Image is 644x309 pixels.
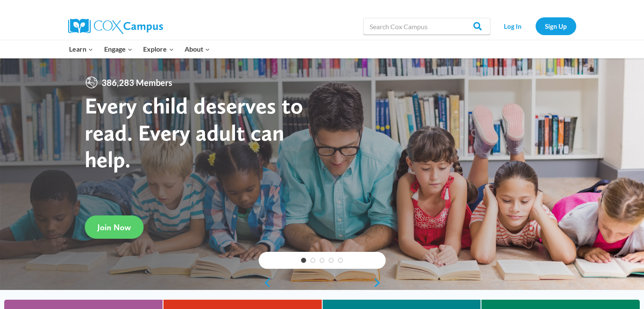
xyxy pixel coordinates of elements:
[310,258,315,263] a: 2
[85,92,303,173] strong: Every child deserves to read. Every adult can help.
[320,258,325,263] a: 3
[301,258,306,263] a: 1
[338,258,343,263] a: 5
[373,278,386,288] a: next
[185,44,210,55] span: About
[85,215,144,239] a: Join Now
[97,222,131,232] span: Join Now
[536,17,576,35] a: Sign Up
[68,19,163,34] img: Cox Campus
[259,278,271,288] a: previous
[64,40,216,58] nav: Primary Navigation
[329,258,334,263] a: 4
[98,76,176,89] span: 386,283 Members
[363,18,490,35] input: Search Cox Campus
[69,44,93,55] span: Learn
[495,17,531,35] a: Log In
[495,17,576,35] nav: Secondary Navigation
[143,44,174,55] span: Explore
[259,274,386,291] div: content slider buttons
[104,44,133,55] span: Engage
